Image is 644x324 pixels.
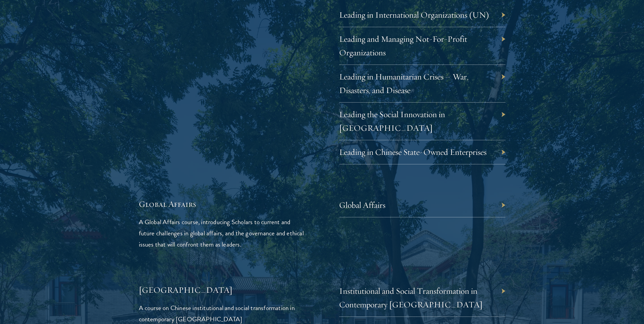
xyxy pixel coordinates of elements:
a: Leading in Chinese State-Owned Enterprises [339,147,486,157]
h5: [GEOGRAPHIC_DATA] [139,284,305,296]
a: Leading and Managing Not-For-Profit Organizations [339,34,467,58]
a: Global Affairs [339,200,385,210]
a: Leading in International Organizations (UN) [339,10,490,20]
a: Leading the Social Innovation in [GEOGRAPHIC_DATA] [339,109,445,133]
a: Institutional and Social Transformation in Contemporary [GEOGRAPHIC_DATA] [339,286,483,310]
h5: Global Affairs [139,198,305,210]
a: Leading in Humanitarian Crises – War, Disasters, and Disease [339,71,468,95]
p: A Global Affairs course, introducing Scholars to current and future challenges in global affairs,... [139,216,305,250]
